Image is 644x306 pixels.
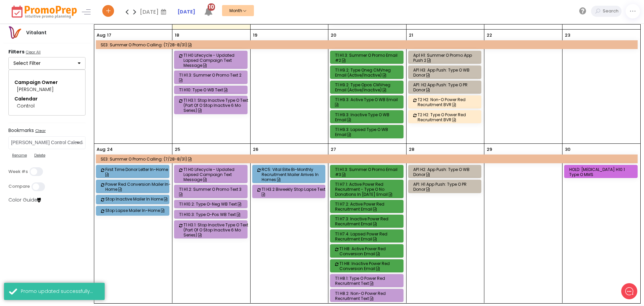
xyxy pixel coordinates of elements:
[339,261,405,271] div: T1 H8: Inactive Power Red Conversion Email
[601,6,622,17] input: Search
[409,146,414,153] p: 28
[34,152,45,158] u: Delete
[10,68,124,81] button: New conversation
[183,53,249,68] div: T1 H0 Lifecycle - Updated Lapsed Campaign Text Message
[331,32,336,39] p: 20
[97,32,105,39] p: Aug
[183,167,249,182] div: T1 H0 Lifecycle - Updated Lapsed Campaign Text Message
[175,32,179,39] p: 18
[253,32,257,39] p: 19
[569,167,635,177] div: HOLD: [MEDICAL_DATA] H10.1 Type O MMS
[107,32,111,39] p: 17
[487,32,492,39] p: 22
[12,152,27,158] u: Rename
[179,212,245,217] div: T1 H10.3: Type O-Pos WB Text
[222,5,254,16] button: Month
[105,196,171,202] div: Stop Inactive Mailer In Home
[335,97,400,107] div: T1 H9.3: Active Type O WB Email
[56,235,85,239] span: We run on Gist
[26,49,41,55] u: Clear All
[331,146,336,153] p: 27
[418,112,483,122] div: T2 H2: Type O Power Red Recruitment BVR
[335,112,400,122] div: T1 H9.3: Inactive Type O WB Email
[8,48,24,55] strong: Filters
[107,146,113,153] p: 24
[35,128,46,133] u: Clear
[418,97,483,107] div: T2 H2: Non-O Power Red Recruitment BVR
[105,182,171,192] div: Power Red Conversion Mailer In-Home
[413,182,479,192] div: AP1: H1 App Push: Type O PR Donor
[565,32,570,39] p: 23
[97,146,105,153] p: Aug
[335,127,400,137] div: T1 H9.3: Lapsed Type O WB Email
[335,231,400,242] div: T1 H7.4: Lapsed Power Red Recruitment Email
[179,73,245,83] div: T1 H1.3: Summer O Promo Text 2
[43,72,80,77] span: New conversation
[105,208,171,213] div: Stop Lapse Mailer In-Home
[8,196,41,203] a: Color Guide
[335,216,400,226] div: T1 H7.3: Inactive Power Red Recruitment Email
[21,29,51,36] div: Vitalant
[335,202,400,212] div: T1 H7.2: Active Power Red Recruitment Email
[487,146,492,153] p: 29
[21,288,100,295] div: Promo updated successfully...
[565,146,571,153] p: 30
[335,68,400,78] div: T1 H9.2: Type Oneg CMVneg Email (Active/Inactive)
[179,202,245,207] div: T1 H10.2: Type O-neg WB Text
[335,167,400,177] div: T1 H1.3: Summer O Promo Email #3
[335,291,400,301] div: T1 H8.2: Non-O Power Red Recruitment Text
[14,79,79,86] div: Campaign Owner
[177,8,195,15] a: [DATE]
[140,7,168,17] div: [DATE]
[179,87,245,92] div: T1 H10: Type O WB Text
[335,182,400,197] div: T1 H7.1: Active Power Red Recruitment - Type O No Donations in [DATE] Email
[413,82,479,92] div: AP1: H2 App Push: Type O PR Donor
[8,169,28,174] label: Week #s
[413,68,479,78] div: AP1 H3: App Push: Type O WB Donor
[177,8,195,15] strong: [DATE]
[10,45,124,55] h2: What can we do to help?
[105,167,171,177] div: First Time Donor Letter In-Home
[101,42,635,47] div: SE3: Summer O Promo Calling: (7/28-8/31)
[101,157,635,162] div: SE3: Summer O Promo Calling: (7/28-8/31)
[10,33,124,43] h1: Hello [PERSON_NAME]!
[17,102,77,110] div: Control
[409,32,413,39] p: 21
[253,146,258,153] p: 26
[413,167,479,177] div: AP1 H2: App Push: Type O WB Donor
[17,86,77,93] div: [PERSON_NAME]
[8,57,86,70] button: Select Filter
[14,95,79,102] div: Calendar
[8,184,30,189] label: Compare
[8,128,86,135] label: Bookmarks
[335,53,400,63] div: T1 H1.3: Summer O Promo Email #2
[262,167,327,182] div: RC5: Vital Elite Bi-Monthly Recruitment Mailer Arrives in Homes
[621,283,637,299] iframe: gist-messenger-bubble-iframe
[8,26,21,39] img: vitalantlogo.png
[183,222,249,237] div: T1 H3.1: Stop Inactive Type O Text (Part of O Stop Inactive 6 mo Series)
[179,187,245,197] div: T1 H1.2: Summer O Promo Text 3
[183,98,249,113] div: T1 H3.1: Stop Inactive Type O Text (Part of O Stop Inactive 6 mo Series)
[208,3,215,11] span: 10
[413,53,479,63] div: Ap1 H1: Summer O Promo App Push 2
[339,246,405,256] div: T1 H8: Active Power Red Conversion Email
[175,146,180,153] p: 25
[335,82,400,92] div: T1 H9.2: Type Opos CMVneg Email (Active/Inactive)
[335,276,400,286] div: T1 H8.1: Type O Power Red Recruitment Text
[262,187,327,197] div: T1 H3.2 Biweekly Stop Lapse Text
